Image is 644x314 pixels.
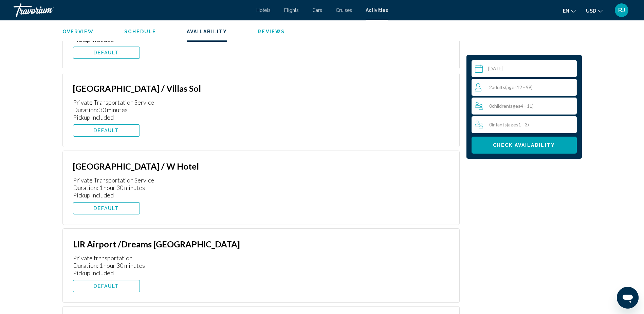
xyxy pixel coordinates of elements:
[510,103,520,109] span: ages
[94,206,119,211] span: DEFAULT
[312,7,322,13] a: Cars
[14,3,250,17] a: Travorium
[73,176,351,199] div: Private Transportation Service Duration: 1 hour 30 minutes Pickup included
[73,83,351,93] h3: [GEOGRAPHIC_DATA] / Villas Sol
[613,3,630,17] button: User Menu
[492,103,509,109] span: Children
[73,202,140,214] button: DEFAULT
[563,8,569,14] span: en
[366,7,388,13] a: Activities
[492,122,507,127] span: Infants
[507,122,529,127] span: ( 1 - 3)
[256,7,271,13] a: Hotels
[492,84,505,90] span: Adults
[94,283,119,289] span: DEFAULT
[73,99,351,121] div: Private Transportation Service Duration: 30 minutes Pickup included
[94,50,119,55] span: DEFAULT
[493,143,555,148] span: Check Availability
[617,287,639,309] iframe: Button to launch messaging window
[489,84,533,90] span: 2
[563,6,576,16] button: Change language
[472,79,577,133] button: Travelers: 2 adults, 0 children
[509,103,534,109] span: ( 4 - 11)
[73,124,140,137] button: DEFAULT
[187,29,227,35] button: Availability
[472,137,577,154] button: Check Availability
[489,122,529,127] span: 0
[618,7,625,14] span: RJ
[73,161,351,171] h3: [GEOGRAPHIC_DATA] / W Hotel
[258,29,285,35] button: Reviews
[73,47,140,59] button: DEFAULT
[507,84,517,90] span: ages
[336,7,352,13] a: Cruises
[505,84,533,90] span: ( 12 - 99)
[124,29,156,35] button: Schedule
[489,103,534,109] span: 0
[586,8,596,14] span: USD
[508,122,518,127] span: ages
[62,29,94,35] button: Overview
[73,254,351,277] div: Private transportation Duration: 1 hour 30 minutes Pickup included
[94,128,119,133] span: DEFAULT
[73,239,351,249] h3: LIR Airport /Dreams [GEOGRAPHIC_DATA]
[586,6,603,16] button: Change currency
[284,7,299,13] a: Flights
[73,280,140,292] button: DEFAULT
